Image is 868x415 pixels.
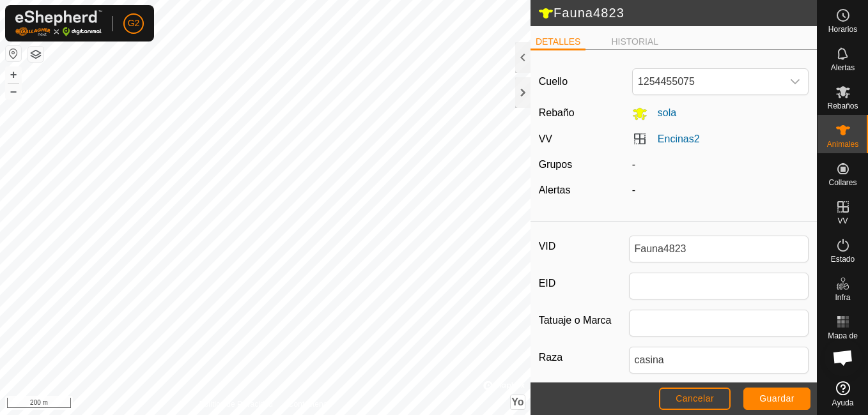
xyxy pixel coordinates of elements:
[539,159,572,170] label: Grupos
[638,76,695,87] font: 1254455075
[6,84,21,99] button: –
[511,395,525,409] button: Yo
[554,6,624,20] font: Fauna4823
[827,102,858,110] span: Rebaños
[511,396,523,407] span: Yo
[288,398,331,410] a: Contáctenos
[837,217,848,225] span: VV
[782,69,808,94] div: Disparador desplegable
[659,388,731,410] button: Cancelar
[539,273,629,294] label: EID
[676,393,714,404] span: Cancelar
[531,35,586,50] li: DETALLES
[827,140,858,148] span: Animales
[28,47,43,62] button: Capas del Mapa
[539,185,571,195] label: Alertas
[15,10,102,36] img: Logo Gallagher
[539,133,552,144] label: VV
[539,107,575,118] label: Rebaño
[128,17,140,30] span: G2
[835,294,850,301] span: Infra
[818,376,868,412] a: Ayuda
[199,398,273,410] a: Política de Privacidad
[539,310,629,331] label: Tatuaje o Marca
[539,347,629,368] label: Raza
[606,35,663,49] li: HISTORIAL
[647,107,676,118] span: sola
[627,183,814,198] div: -
[539,236,629,257] label: VID
[828,179,856,186] span: Collares
[627,157,814,172] div: -
[832,399,854,407] span: Ayuda
[6,46,21,61] button: Restablecer Mapa
[539,74,568,89] label: Cuello
[658,133,700,144] a: Encinas2
[743,388,810,410] button: Guardar
[759,393,794,404] span: Guardar
[6,67,21,82] button: +
[633,69,782,94] span: 1254455075
[824,338,862,377] div: Chat abierto
[828,26,857,33] span: Horarios
[831,64,855,72] span: Alertas
[821,332,865,347] span: Mapa de Calor
[831,255,855,263] span: Estado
